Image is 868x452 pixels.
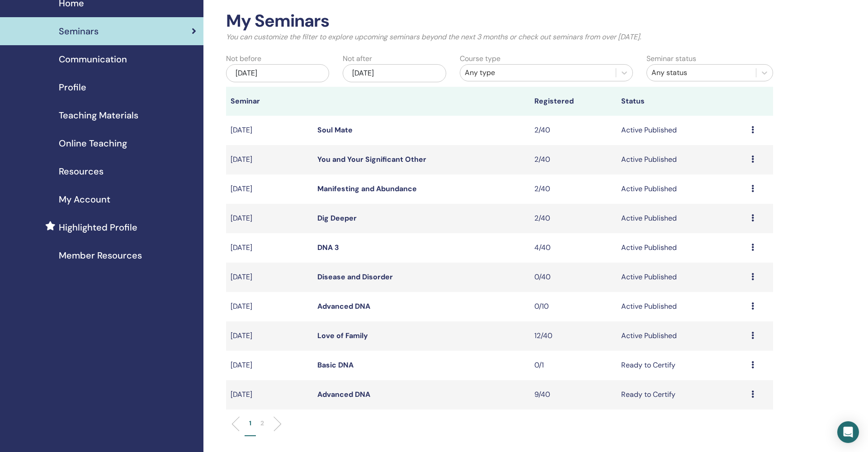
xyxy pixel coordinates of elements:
a: Advanced DNA [317,301,370,311]
a: Disease and Disorder [317,272,393,282]
span: Resources [59,165,104,178]
p: You can customize the filter to explore upcoming seminars beyond the next 3 months or check out s... [226,32,773,42]
th: Status [617,87,747,116]
td: 12/40 [530,321,617,351]
td: 2/40 [530,116,617,145]
td: [DATE] [226,263,313,292]
span: Profile [59,80,86,94]
label: Course type [460,53,500,64]
a: Dig Deeper [317,213,357,223]
td: [DATE] [226,145,313,174]
td: Ready to Certify [617,351,747,380]
span: Member Resources [59,249,142,262]
span: Communication [59,52,127,66]
td: 2/40 [530,174,617,204]
div: Open Intercom Messenger [837,421,859,443]
a: Advanced DNA [317,390,370,399]
div: Any type [465,67,611,78]
label: Not before [226,53,261,64]
td: Active Published [617,204,747,233]
a: Love of Family [317,331,368,340]
td: Active Published [617,174,747,204]
td: Active Published [617,145,747,174]
span: My Account [59,193,110,206]
td: [DATE] [226,116,313,145]
td: [DATE] [226,174,313,204]
a: You and Your Significant Other [317,155,426,164]
span: Teaching Materials [59,108,138,122]
a: Basic DNA [317,360,354,370]
div: [DATE] [226,64,329,82]
td: Active Published [617,116,747,145]
td: Active Published [617,292,747,321]
td: 9/40 [530,380,617,410]
span: Online Teaching [59,137,127,150]
p: 1 [249,419,251,428]
td: [DATE] [226,351,313,380]
h2: My Seminars [226,11,773,32]
td: Active Published [617,321,747,351]
td: 0/10 [530,292,617,321]
td: [DATE] [226,380,313,410]
td: [DATE] [226,292,313,321]
td: Active Published [617,233,747,263]
a: Soul Mate [317,125,353,135]
td: [DATE] [226,204,313,233]
td: 0/1 [530,351,617,380]
a: Manifesting and Abundance [317,184,417,193]
th: Seminar [226,87,313,116]
label: Not after [343,53,372,64]
th: Registered [530,87,617,116]
span: Highlighted Profile [59,221,137,234]
td: 2/40 [530,145,617,174]
td: Active Published [617,263,747,292]
span: Seminars [59,24,99,38]
td: Ready to Certify [617,380,747,410]
div: Any status [651,67,751,78]
div: [DATE] [343,64,446,82]
td: 0/40 [530,263,617,292]
label: Seminar status [646,53,696,64]
a: DNA 3 [317,243,339,252]
td: 4/40 [530,233,617,263]
td: 2/40 [530,204,617,233]
td: [DATE] [226,233,313,263]
p: 2 [260,419,264,428]
td: [DATE] [226,321,313,351]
